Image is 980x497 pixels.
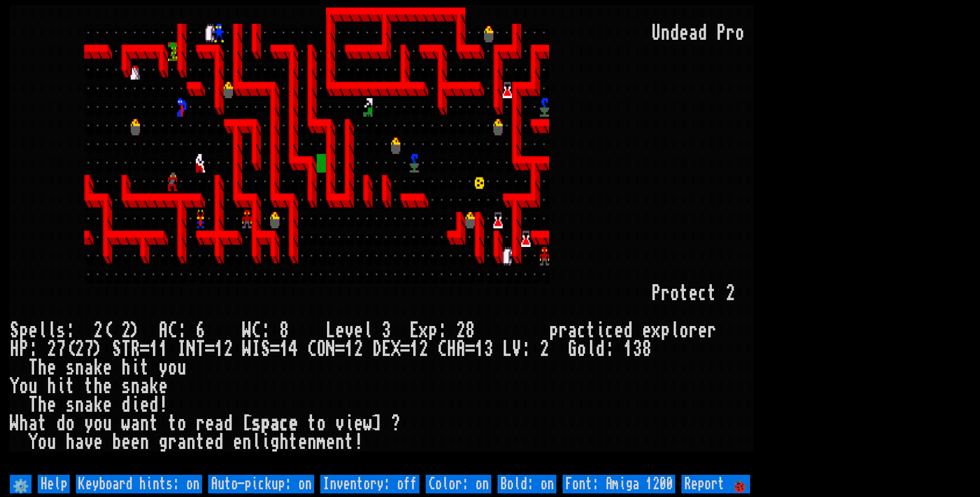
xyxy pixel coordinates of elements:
div: 1 [410,340,419,359]
div: v [84,433,94,452]
div: h [94,377,103,396]
div: l [363,321,372,340]
div: v [335,414,345,433]
div: C [438,340,447,359]
div: [ [242,414,252,433]
div: 1 [214,340,224,359]
div: S [261,340,270,359]
div: = [140,340,149,359]
div: U [651,24,661,42]
div: t [345,433,354,452]
div: e [205,433,214,452]
div: T [196,340,205,359]
div: = [400,340,410,359]
div: t [149,414,159,433]
div: ] [372,414,382,433]
div: t [707,284,717,303]
div: ( [103,321,112,340]
div: d [698,24,707,42]
div: t [196,433,205,452]
div: e [103,359,112,377]
div: p [19,321,28,340]
div: ) [94,340,103,359]
div: V [512,340,521,359]
div: p [428,321,438,340]
div: 2 [540,340,549,359]
div: p [661,321,670,340]
div: h [121,359,131,377]
div: n [661,24,670,42]
div: u [47,433,56,452]
div: t [66,377,75,396]
div: p [261,414,270,433]
div: ! [354,433,363,452]
div: o [38,433,47,452]
div: k [149,377,159,396]
div: e [233,433,242,452]
div: c [577,321,586,340]
div: r [196,414,205,433]
div: I [177,340,186,359]
div: g [270,433,279,452]
div: o [679,321,689,340]
div: D [372,340,382,359]
div: t [168,414,177,433]
div: b [112,433,121,452]
div: T [28,396,38,414]
div: o [670,284,679,303]
div: W [242,340,252,359]
div: n [140,414,149,433]
input: Keyboard hints: on [76,475,202,493]
div: C [252,321,261,340]
div: r [168,433,177,452]
div: e [140,396,149,414]
div: Y [10,377,19,396]
div: 2 [456,321,465,340]
div: e [47,359,56,377]
div: A [159,321,168,340]
div: L [326,321,335,340]
div: k [94,396,103,414]
div: : [605,340,614,359]
div: r [707,321,717,340]
div: t [586,321,596,340]
div: s [121,377,131,396]
div: v [345,321,354,340]
div: x [419,321,428,340]
div: 1 [149,340,159,359]
div: i [56,377,66,396]
div: = [205,340,214,359]
div: n [75,396,84,414]
div: t [140,359,149,377]
div: 4 [289,340,298,359]
div: = [270,340,279,359]
div: e [103,377,112,396]
div: 6 [196,321,205,340]
div: e [335,321,345,340]
div: p [549,321,558,340]
div: s [56,321,66,340]
div: a [28,414,38,433]
div: : [521,340,531,359]
div: a [177,433,186,452]
div: y [84,414,94,433]
input: Help [38,475,70,493]
div: e [205,414,214,433]
div: P [19,340,28,359]
div: o [577,340,586,359]
div: r [726,24,735,42]
div: 2 [419,340,428,359]
div: e [326,433,335,452]
div: e [614,321,624,340]
div: e [131,433,140,452]
div: i [596,321,605,340]
input: Color: on [426,475,491,493]
input: Bold: on [497,475,556,493]
div: H [447,340,456,359]
div: l [47,321,56,340]
div: : [66,321,75,340]
div: s [252,414,261,433]
div: e [28,321,38,340]
div: 2 [75,340,84,359]
div: e [642,321,651,340]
